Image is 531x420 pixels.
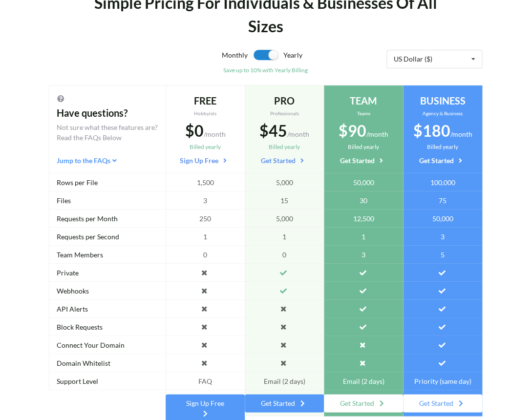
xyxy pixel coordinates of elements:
span: /month [366,130,388,138]
div: Billed yearly [173,143,237,151]
div: Rows per File [49,173,166,191]
span: 50,000 [353,177,374,188]
div: TEAM [332,93,395,108]
div: US Dollar ($) [394,56,432,63]
span: /month [287,130,309,138]
div: Save up to 10% with Yearly Billing [161,66,370,75]
span: 50,000 [432,213,453,224]
div: FREE [173,93,237,108]
span: 30 [360,195,367,206]
span: 75 [439,195,446,206]
div: Connect Your Domain [49,336,166,354]
div: Domain Whitelist [49,354,166,372]
div: Professionals [253,110,316,117]
div: Private [49,264,166,282]
div: Files [49,191,166,210]
div: PRO [253,93,316,108]
span: /month [204,130,226,138]
span: 3 [441,231,445,242]
a: Get Started [403,394,482,412]
div: Block Requests [49,318,166,336]
span: 250 [199,213,211,224]
span: Email (2 days) [343,376,384,386]
span: 12,500 [353,213,374,224]
span: $180 [413,121,450,140]
div: Monthly [161,50,248,66]
div: Team Members [49,246,166,264]
span: $0 [185,121,204,140]
div: API Alerts [49,300,166,318]
div: Yearly [283,50,370,66]
div: Teams [332,110,395,117]
div: Requests per Month [49,210,166,228]
span: 100,000 [430,177,455,188]
div: Billed yearly [253,143,316,151]
span: FAQ [198,376,212,386]
span: $90 [339,121,366,140]
div: Support Level [49,372,166,390]
span: Priority (same day) [414,376,471,386]
div: Hobbyists [173,110,237,117]
span: 5,000 [276,177,293,188]
div: Webhooks [49,282,166,300]
a: Sign Up Free [180,155,231,165]
span: Email (2 days) [264,376,305,386]
span: 0 [282,250,286,260]
span: /month [450,130,472,138]
span: $45 [259,121,287,140]
a: Get Started [419,155,466,165]
a: Get Started [261,155,308,165]
span: 5 [441,250,445,260]
a: Get Started [340,155,387,165]
span: 0 [203,250,207,260]
span: 1 [361,231,365,242]
span: 1,500 [197,177,214,188]
span: 1 [282,231,286,242]
span: 3 [203,195,207,206]
span: 1 [203,231,207,242]
a: Get Started [245,394,323,412]
div: Have questions? [57,105,158,120]
div: Not sure what these features are? Read the FAQs Below [57,122,158,143]
span: 3 [361,250,365,260]
span: 15 [280,195,288,206]
div: Billed yearly [332,143,395,151]
div: Billed yearly [411,143,474,151]
div: BUSINESS [411,93,474,108]
div: Requests per Second [49,228,166,246]
span: 5,000 [276,213,293,224]
div: Agency & Business [411,110,474,117]
a: Get Started [324,394,403,412]
div: Jump to the FAQs [57,155,158,166]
